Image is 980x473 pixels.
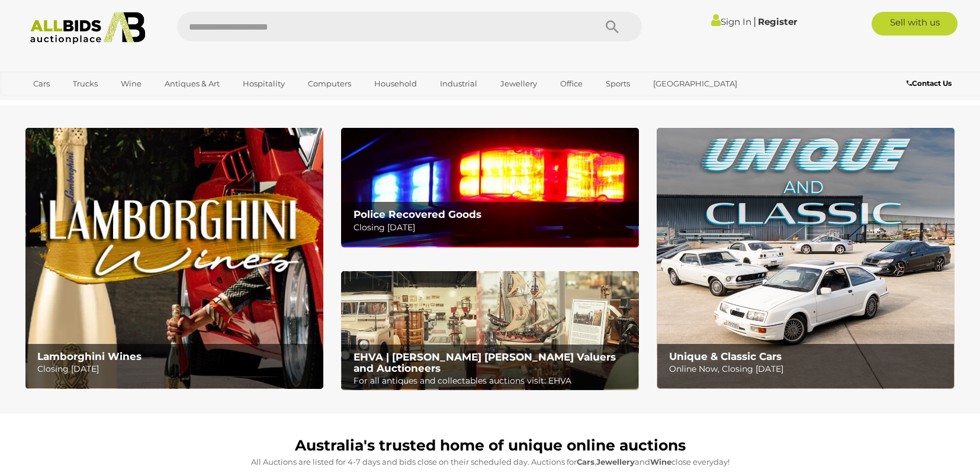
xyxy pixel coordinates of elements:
[657,128,955,389] a: Unique & Classic Cars Unique & Classic Cars Online Now, Closing [DATE]
[341,128,639,247] img: Police Recovered Goods
[37,350,142,362] b: Lamborghini Wines
[669,362,948,377] p: Online Now, Closing [DATE]
[354,374,632,388] p: For all antiques and collectables auctions visit: EHVA
[157,74,227,94] a: Antiques & Art
[907,77,955,90] a: Contact Us
[552,74,590,94] a: Office
[300,74,359,94] a: Computers
[31,455,949,469] p: All Auctions are listed for 4-7 days and bids close on their scheduled day. Auctions for , and cl...
[493,74,545,94] a: Jewellery
[907,79,952,88] b: Contact Us
[753,15,756,28] span: |
[354,220,632,235] p: Closing [DATE]
[598,74,638,94] a: Sports
[31,437,949,454] h1: Australia's trusted home of unique online auctions
[872,12,957,36] a: Sell with us
[341,271,639,391] img: EHVA | Evans Hastings Valuers and Auctioneers
[341,128,639,247] a: Police Recovered Goods Police Recovered Goods Closing [DATE]
[432,74,485,94] a: Industrial
[367,74,425,94] a: Household
[25,128,323,389] a: Lamborghini Wines Lamborghini Wines Closing [DATE]
[583,12,642,41] button: Search
[37,362,316,377] p: Closing [DATE]
[354,351,616,374] b: EHVA | [PERSON_NAME] [PERSON_NAME] Valuers and Auctioneers
[25,128,323,389] img: Lamborghini Wines
[25,74,57,94] a: Cars
[341,271,639,391] a: EHVA | Evans Hastings Valuers and Auctioneers EHVA | [PERSON_NAME] [PERSON_NAME] Valuers and Auct...
[113,74,149,94] a: Wine
[235,74,293,94] a: Hospitality
[65,74,105,94] a: Trucks
[669,350,782,362] b: Unique & Classic Cars
[596,457,635,466] strong: Jewellery
[711,16,751,27] a: Sign In
[645,74,745,94] a: [GEOGRAPHIC_DATA]
[577,457,595,466] strong: Cars
[657,128,955,389] img: Unique & Classic Cars
[354,208,481,220] b: Police Recovered Goods
[758,16,797,27] a: Register
[24,12,152,44] img: Allbids.com.au
[650,457,671,466] strong: Wine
